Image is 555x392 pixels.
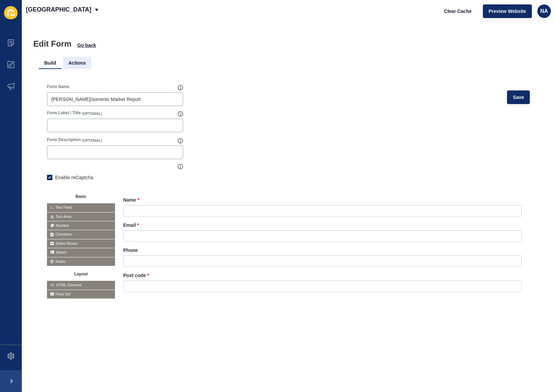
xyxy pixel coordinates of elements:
label: Form Label / Title [47,110,81,116]
span: Go back [77,42,96,49]
label: Enable reCaptcha [55,174,93,181]
label: Form Name [47,84,69,89]
li: Actions [63,57,91,69]
label: Post code [123,272,149,279]
span: Clear Cache [444,8,472,15]
h1: Edit Form [33,39,71,49]
span: Save [513,94,524,101]
button: Preview Website [483,4,532,18]
span: Select Boxes [47,239,115,248]
label: Phone [123,247,138,254]
span: Text Field [47,203,115,212]
span: NA [540,8,548,15]
span: Checkbox [47,230,115,239]
span: (OPTIONAL) [82,112,102,116]
label: Name [123,197,139,203]
span: (OPTIONAL) [82,138,102,143]
span: Field Set [47,290,115,299]
span: Preview Website [489,8,526,15]
label: Email [123,222,139,228]
span: Text Area [47,212,115,221]
button: Basic [47,192,115,200]
button: Clear Cache [438,4,477,18]
span: Radio [47,257,115,266]
button: Save [507,90,530,104]
button: Go back [77,42,96,49]
span: HTML Element [47,281,115,289]
span: Number [47,221,115,230]
li: Build [39,57,62,69]
span: Select [47,248,115,257]
p: [GEOGRAPHIC_DATA] [26,1,91,18]
button: Layout [47,269,115,277]
label: Form Description [47,137,81,142]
